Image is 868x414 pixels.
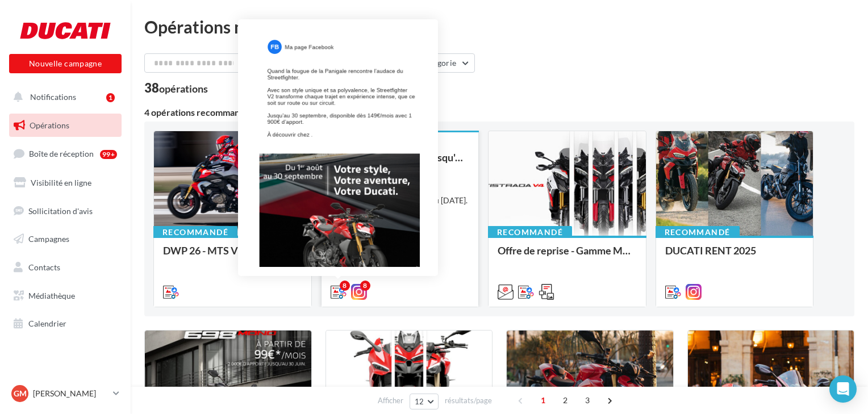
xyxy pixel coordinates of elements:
[829,375,857,403] div: Open Intercom Messenger
[9,54,122,73] button: Nouvelle campagne
[33,388,108,399] p: [PERSON_NAME]
[556,391,574,409] span: 2
[144,18,854,35] div: Opérations marketing
[7,141,124,166] a: Boîte de réception99+
[30,120,69,130] span: Opérations
[578,391,596,409] span: 3
[321,131,405,144] div: Recommandé
[159,83,208,94] div: opérations
[28,319,66,328] span: Calendrier
[410,394,439,409] button: 12
[415,397,424,406] span: 12
[7,171,124,195] a: Visibilité en ligne
[100,150,117,159] div: 99+
[488,226,572,239] div: Recommandé
[153,226,237,239] div: Recommandé
[445,395,492,406] span: résultats/page
[28,291,75,300] span: Médiathèque
[360,281,370,291] div: 8
[378,395,403,406] span: Afficher
[7,227,124,251] a: Campagnes
[7,114,124,137] a: Opérations
[31,178,91,187] span: Visibilité en ligne
[498,245,637,267] div: Offre de reprise - Gamme MTS V4
[340,281,350,291] div: 8
[665,245,804,267] div: DUCATI RENT 2025
[144,82,208,94] div: 38
[7,256,124,279] a: Contacts
[7,312,124,336] a: Calendrier
[144,108,854,117] div: 4 opérations recommandées par votre enseigne
[656,226,740,239] div: Recommandé
[30,92,76,102] span: Notifications
[331,172,470,206] div: Utilisez cette opération pour communiquer sur les offres de financement en cours, jusqu'au [DATE].
[14,388,27,399] span: GM
[7,199,124,223] a: Sollicitation d'avis
[29,149,94,158] span: Boîte de réception
[28,262,60,272] span: Contacts
[331,152,470,163] div: Offre de financement jusqu'au 30 septembre
[9,383,122,404] a: GM [PERSON_NAME]
[106,93,115,102] div: 1
[28,206,93,215] span: Sollicitation d'avis
[277,53,365,73] button: Filtrer par canal
[163,245,302,267] div: DWP 26 - MTS V4 RS & Diavel V4 RS
[534,391,552,409] span: 1
[7,284,124,308] a: Médiathèque
[7,85,119,109] button: Notifications 1
[28,234,69,244] span: Campagnes
[372,53,475,73] button: Filtrer par catégorie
